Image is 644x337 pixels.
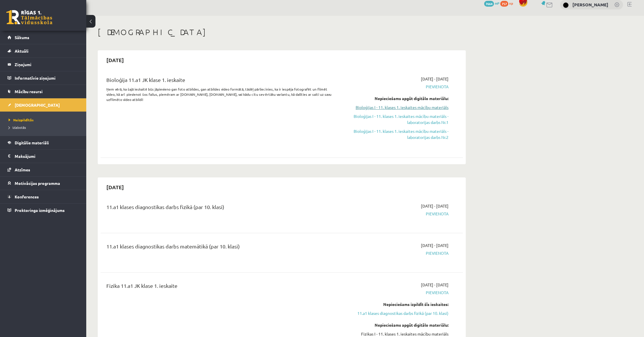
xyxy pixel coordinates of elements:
span: Mācību resursi [15,89,43,94]
span: [DATE] - [DATE] [421,282,448,288]
p: Ņem vērā, ka šajā ieskaitē būs jāpievieno gan foto atbildes, gan atbildes video formātā, tādēļ pā... [106,87,331,102]
a: Digitālie materiāli [7,136,79,149]
legend: Maksājumi [15,150,79,163]
span: Pievienota [340,290,448,296]
a: Mācību resursi [7,85,79,98]
div: 11.a1 klases diagnostikas darbs matemātikā (par 10. klasi) [106,242,331,253]
span: [DATE] - [DATE] [421,76,448,82]
div: 11.a1 klases diagnostikas darbs fizikā (par 10. klasi) [106,203,331,214]
span: [DEMOGRAPHIC_DATA] [15,102,60,108]
a: Bioloģijas I - 11. klases 1. ieskaites mācību materiāls - laboratorijas darbs Nr.2 [340,128,448,140]
span: [DATE] - [DATE] [421,242,448,248]
a: Izlabotās [9,125,80,130]
img: Karīna Frīdenberga [563,2,569,8]
span: 7664 [484,1,494,7]
a: Motivācijas programma [7,177,79,190]
span: Pievienota [340,250,448,256]
span: 757 [500,1,508,7]
span: Pievienota [340,211,448,217]
a: [DEMOGRAPHIC_DATA] [7,98,79,112]
span: Neizpildītās [9,118,34,122]
a: Bioloģijas I - 11. klases 1. ieskaites mācību materiāls - laboratorijas darbs Nr.1 [340,113,448,125]
a: Bioloģijas I - 11. klases 1. ieskaites mācību materiāls [340,104,448,110]
h2: [DATE] [101,53,130,67]
a: Konferences [7,190,79,203]
span: Proktoringa izmēģinājums [15,208,65,213]
div: Nepieciešams apgūt digitālo materiālu: [340,322,448,328]
a: Rīgas 1. Tālmācības vidusskola [6,10,52,24]
span: Motivācijas programma [15,181,60,186]
span: Izlabotās [9,125,26,130]
legend: Informatīvie ziņojumi [15,71,79,85]
a: Aktuāli [7,44,79,58]
a: Sākums [7,31,79,44]
span: xp [509,1,513,5]
a: Informatīvie ziņojumi [7,71,79,85]
h2: [DATE] [101,180,130,194]
div: Fizika 11.a1 JK klase 1. ieskaite [106,282,331,292]
div: Nepieciešams apgūt digitālo materiālu: [340,95,448,102]
h1: [DEMOGRAPHIC_DATA] [98,27,466,37]
span: Konferences [15,194,39,199]
a: Atzīmes [7,163,79,176]
a: Proktoringa izmēģinājums [7,204,79,217]
span: Pievienota [340,84,448,90]
a: 7664 mP [484,1,499,5]
a: Ziņojumi [7,58,79,71]
legend: Ziņojumi [15,58,79,71]
span: Atzīmes [15,167,30,172]
span: [DATE] - [DATE] [421,203,448,209]
div: Nepieciešams izpildīt šīs ieskaites: [340,301,448,307]
a: 757 xp [500,1,516,5]
span: Aktuāli [15,48,28,53]
div: Bioloģija 11.a1 JK klase 1. ieskaite [106,76,331,87]
a: Maksājumi [7,150,79,163]
a: 11.a1 klases diagnostikas darbs fizikā (par 10. klasi) [340,310,448,316]
span: mP [495,1,499,5]
a: Neizpildītās [9,117,80,122]
span: Digitālie materiāli [15,140,49,145]
a: [PERSON_NAME] [572,2,608,7]
span: Sākums [15,35,29,40]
